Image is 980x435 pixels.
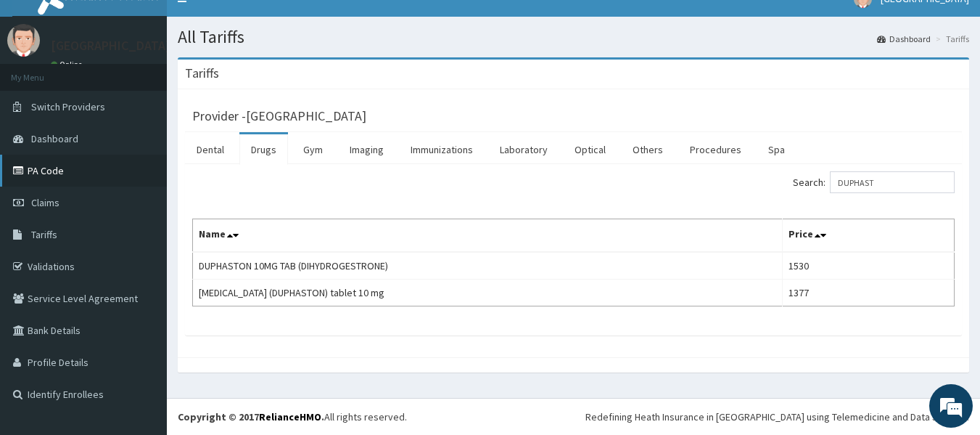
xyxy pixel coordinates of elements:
span: Claims [31,196,59,209]
span: Switch Providers [31,100,105,113]
th: Name [193,219,783,253]
a: Gym [292,134,334,165]
h3: Tariffs [185,67,219,80]
a: RelianceHMO [259,410,321,423]
div: Chat with us now [75,81,244,100]
input: Search: [830,171,955,193]
strong: Copyright © 2017 . [178,410,324,423]
p: [GEOGRAPHIC_DATA] [51,39,170,52]
li: Tariffs [932,33,969,45]
td: 1377 [783,280,955,306]
a: Spa [757,134,796,165]
a: Optical [563,134,617,165]
img: User Image [7,24,40,57]
a: Immunizations [399,134,485,165]
a: Dashboard [877,33,931,45]
footer: All rights reserved. [167,398,980,435]
textarea: Type your message and hit 'Enter' [7,285,276,336]
label: Search: [793,171,955,193]
a: Dental [185,134,236,165]
a: Drugs [239,134,288,165]
img: d_794563401_company_1708531726252_794563401 [27,73,59,109]
div: Minimize live chat window [238,7,273,42]
td: [MEDICAL_DATA] (DUPHASTON) tablet 10 mg [193,280,783,306]
h1: All Tariffs [178,28,969,46]
th: Price [783,219,955,253]
span: We're online! [84,127,200,274]
a: Laboratory [488,134,559,165]
div: Redefining Heath Insurance in [GEOGRAPHIC_DATA] using Telemedicine and Data Science! [585,410,969,424]
span: Tariffs [31,228,57,241]
td: DUPHASTON 10MG TAB (DIHYDROGESTRONE) [193,252,783,280]
a: Imaging [338,134,395,165]
td: 1530 [783,252,955,280]
a: Procedures [678,134,753,165]
h3: Provider - [GEOGRAPHIC_DATA] [192,110,366,123]
a: Online [51,60,86,70]
a: Others [621,134,675,165]
span: Dashboard [31,132,78,145]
